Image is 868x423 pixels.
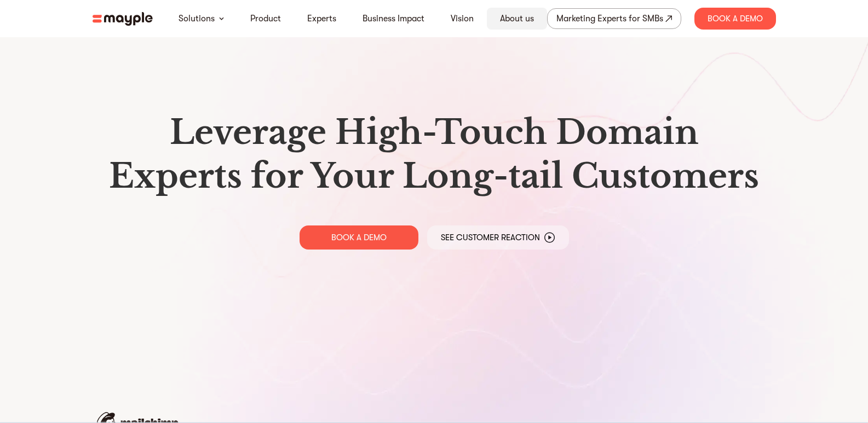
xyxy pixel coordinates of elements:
[300,225,418,250] a: BOOK A DEMO
[451,12,474,25] a: Vision
[556,11,663,26] div: Marketing Experts for SMBs
[219,17,224,20] img: arrow-down
[331,232,387,243] p: BOOK A DEMO
[101,111,767,198] h1: Leverage High-Touch Domain Experts for Your Long-tail Customers
[93,12,153,26] img: mayple-logo
[547,8,681,29] a: Marketing Experts for SMBs
[441,232,540,243] p: See Customer Reaction
[427,225,569,250] a: See Customer Reaction
[179,12,215,25] a: Solutions
[500,12,534,25] a: About us
[363,12,424,25] a: Business Impact
[813,370,868,423] iframe: Chat Widget
[694,8,776,30] div: Book A Demo
[307,12,336,25] a: Experts
[250,12,281,25] a: Product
